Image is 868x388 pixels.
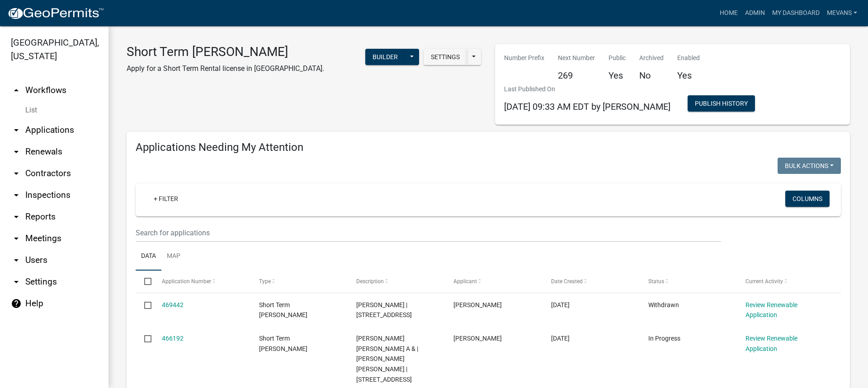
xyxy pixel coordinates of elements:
span: Mauricio Araya [453,335,502,342]
span: David Peteroy | 248 WEST RIVER BEND DR [356,301,412,319]
span: [DATE] 09:33 AM EDT by [PERSON_NAME] [504,101,670,112]
a: My Dashboard [769,5,823,22]
datatable-header-cell: Select [136,271,153,292]
p: Public [609,53,626,63]
h5: No [639,70,664,81]
button: Columns [785,191,830,207]
input: Search for applications [136,224,721,242]
span: Type [259,278,271,285]
h3: Short Term [PERSON_NAME] [127,44,324,60]
span: Description [356,278,384,285]
span: In Progress [648,335,680,342]
span: Date Created [551,278,583,285]
span: David Peteroy [453,301,502,309]
wm-modal-confirm: Workflow Publish History [688,101,755,108]
p: Number Prefix [504,53,544,63]
i: arrow_drop_down [11,168,22,179]
i: arrow_drop_down [11,211,22,222]
i: arrow_drop_down [11,125,22,136]
button: Builder [365,49,405,65]
a: Admin [741,5,769,22]
button: Bulk Actions [778,158,841,174]
span: Status [648,278,664,285]
a: Home [716,5,741,22]
a: Review Renewable Application [745,335,797,352]
span: Withdrawn [648,301,679,309]
span: Applicant [453,278,477,285]
span: Current Activity [745,278,783,285]
span: Short Term Rental Registration [259,301,307,319]
i: help [11,298,22,309]
h5: 269 [558,70,595,81]
h4: Applications Needing My Attention [136,141,841,154]
h5: Yes [609,70,626,81]
i: arrow_drop_down [11,276,22,287]
button: Publish History [688,95,755,112]
p: Archived [639,53,664,63]
datatable-header-cell: Application Number [153,271,250,292]
a: Data [136,242,161,271]
datatable-header-cell: Date Created [542,271,639,292]
span: PISANI MAURICIO ANDRES A & | DORA LUZ B ROCHA | 102 OAKTON NORTH [356,335,418,383]
i: arrow_drop_down [11,146,22,157]
span: Application Number [162,278,211,285]
p: Next Number [558,53,595,63]
a: Review Renewable Application [745,301,797,319]
datatable-header-cell: Status [640,271,737,292]
i: arrow_drop_down [11,190,22,201]
datatable-header-cell: Current Activity [737,271,834,292]
a: 466192 [162,335,184,342]
span: 08/26/2025 [551,301,570,309]
datatable-header-cell: Description [348,271,445,292]
button: Settings [424,49,467,65]
a: 469442 [162,301,184,309]
i: arrow_drop_up [11,85,22,96]
p: Apply for a Short Term Rental license in [GEOGRAPHIC_DATA]. [127,63,324,74]
span: Short Term Rental Registration [259,335,307,352]
a: Mevans [823,5,861,22]
i: arrow_drop_down [11,233,22,244]
p: Last Published On [504,84,670,94]
a: Map [161,242,186,271]
datatable-header-cell: Applicant [445,271,542,292]
p: Enabled [677,53,700,63]
a: + Filter [146,191,185,207]
datatable-header-cell: Type [250,271,348,292]
span: 08/19/2025 [551,335,570,342]
i: arrow_drop_down [11,255,22,266]
h5: Yes [677,70,700,81]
